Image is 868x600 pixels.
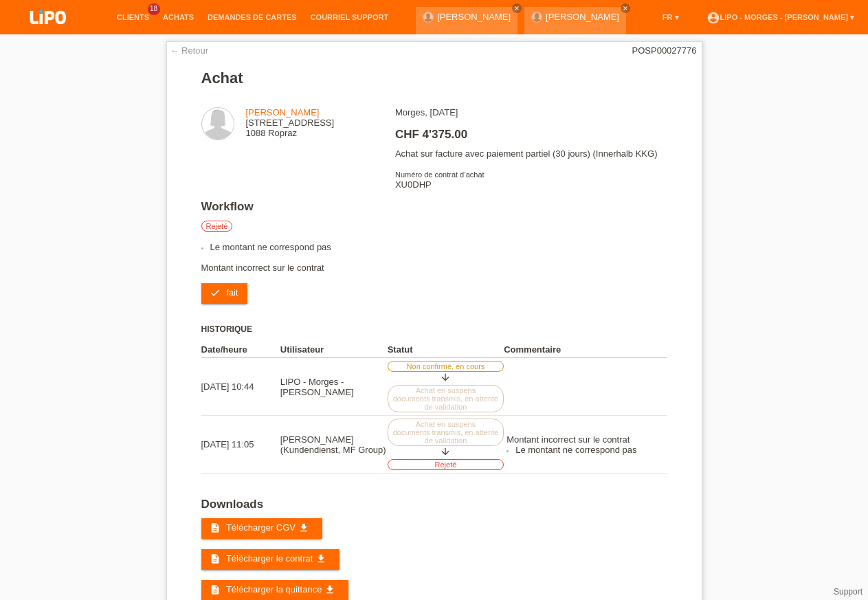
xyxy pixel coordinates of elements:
h2: Downloads [201,498,667,518]
a: close [621,3,630,13]
a: Support [834,587,863,597]
td: Montant incorrect sur le contrat [504,416,667,474]
i: check [210,287,221,298]
a: close [512,3,522,13]
i: description [210,553,221,564]
i: get_app [324,584,335,595]
a: LIPO pay [14,28,82,38]
i: get_app [315,553,326,564]
a: Clients [110,13,156,21]
a: account_circleLIPO - Morges - [PERSON_NAME] ▾ [700,13,861,21]
a: Courriel Support [304,13,395,21]
label: Achat en suspens documents transmis, en attente de validation [388,419,504,446]
td: LIPO - Morges - [PERSON_NAME] [280,358,388,416]
i: description [210,584,221,595]
div: Morges, [DATE] Achat sur facture avec paiement partiel (30 jours) (Innerhalb KKG) XU0DHP [395,107,667,200]
i: arrow_downward [440,372,451,383]
th: Date/heure [201,342,280,358]
span: Télécharger CGV [226,522,296,533]
label: Rejeté [388,459,504,470]
td: [DATE] 11:05 [201,416,280,474]
h2: CHF 4'375.00 [395,128,667,148]
th: Commentaire [504,342,667,358]
a: [PERSON_NAME] [246,107,320,118]
td: [PERSON_NAME] (Kundendienst, MF Group) [280,416,388,474]
span: 18 [148,3,160,15]
i: account_circle [706,11,720,25]
h3: Historique [201,324,667,335]
i: close [622,5,629,12]
a: check fait [201,283,248,304]
th: Utilisateur [280,342,388,358]
td: [DATE] 10:44 [201,358,280,416]
div: [STREET_ADDRESS] 1088 Ropraz [246,107,335,138]
span: Télécharger la quittance [226,584,322,595]
a: [PERSON_NAME] [437,12,511,22]
li: Le montant ne correspond pas [515,445,664,455]
span: fait [226,287,238,298]
th: Statut [388,342,504,358]
label: Rejeté [201,221,233,232]
div: Montant incorrect sur le contrat [201,242,667,474]
label: Achat en suspens documents transmis, en attente de validation [388,385,504,412]
h2: Workflow [201,200,667,221]
a: ← Retour [170,45,209,56]
a: [PERSON_NAME] [546,12,619,22]
a: FR ▾ [656,13,686,21]
span: Télécharger le contrat [226,553,313,564]
h1: Achat [201,69,667,87]
div: POSP00027776 [632,45,697,56]
i: description [210,522,221,533]
li: Le montant ne correspond pas [210,242,667,252]
a: description Télécharger CGV get_app [201,518,322,539]
i: close [513,5,520,12]
i: get_app [298,522,309,533]
span: Numéro de contrat d‘achat [395,170,485,179]
a: description Télécharger le contrat get_app [201,549,340,570]
a: Achats [156,13,201,21]
label: Non confirmé, en cours [388,361,504,372]
i: arrow_downward [440,446,451,457]
a: Demandes de cartes [201,13,304,21]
